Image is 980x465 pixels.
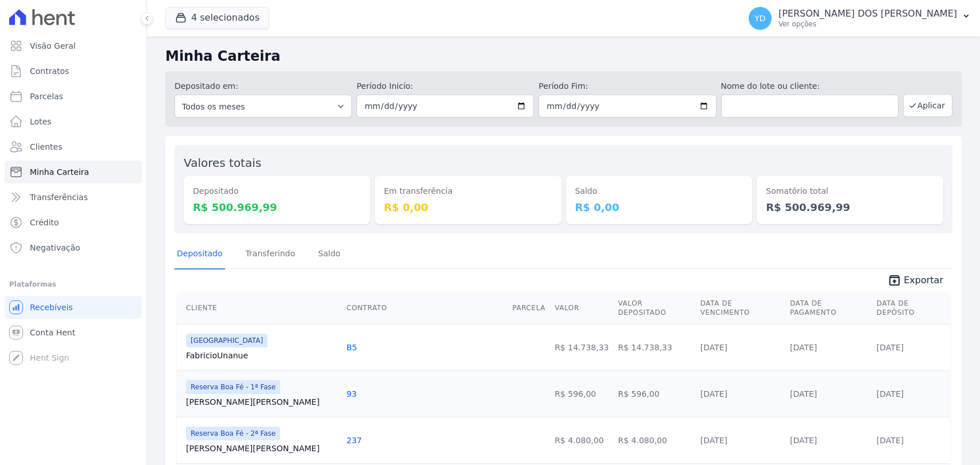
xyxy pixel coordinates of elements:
label: Período Inicío: [357,80,534,92]
a: Depositado [175,240,225,269]
a: [DATE] [877,436,904,445]
th: Parcela [508,292,550,325]
a: FabricioUnanue [186,350,337,361]
a: [PERSON_NAME][PERSON_NAME] [186,396,337,408]
label: Período Fim: [539,80,716,92]
div: Plataformas [9,278,137,291]
a: [DATE] [790,389,817,398]
dd: R$ 500.969,99 [193,200,361,215]
th: Contrato [342,292,508,325]
dt: Depositado [193,185,361,197]
dt: Saldo [575,185,743,197]
a: Clientes [5,135,142,158]
td: R$ 596,00 [613,370,695,417]
span: Parcelas [30,91,63,102]
span: YD [754,14,765,22]
th: Valor Depositado [613,292,695,325]
span: Visão Geral [30,40,76,52]
a: 93 [346,389,357,398]
dd: R$ 0,00 [384,200,552,215]
a: Parcelas [5,85,142,108]
span: Minha Carteira [30,166,89,178]
h2: Minha Carteira [165,46,962,67]
label: Depositado em: [175,81,238,91]
a: B5 [346,343,357,352]
button: Aplicar [903,94,952,117]
a: [DATE] [700,436,727,445]
dt: Somatório total [766,185,934,197]
label: Valores totais [184,156,261,170]
a: Lotes [5,110,142,133]
a: unarchive Exportar [878,273,952,290]
th: Data de Pagamento [785,292,872,325]
dd: R$ 0,00 [575,200,743,215]
td: R$ 596,00 [550,370,613,417]
td: R$ 14.738,33 [613,324,695,370]
a: [DATE] [700,343,727,352]
a: Recebíveis [5,296,142,319]
span: Transferências [30,192,88,203]
th: Valor [550,292,613,325]
a: [PERSON_NAME][PERSON_NAME] [186,443,337,454]
dd: R$ 500.969,99 [766,200,934,215]
td: R$ 4.080,00 [550,417,613,463]
td: R$ 4.080,00 [613,417,695,463]
dt: Em transferência [384,185,552,197]
p: Ver opções [778,19,957,29]
a: [DATE] [790,436,817,445]
a: [DATE] [877,343,904,352]
a: [DATE] [877,389,904,398]
a: Contratos [5,60,142,83]
span: Contratos [30,65,69,77]
i: unarchive [888,273,901,287]
td: R$ 14.738,33 [550,324,613,370]
a: Saldo [316,240,343,269]
a: Minha Carteira [5,161,142,183]
a: Transferindo [243,240,298,269]
a: Crédito [5,211,142,234]
a: Visão Geral [5,34,142,57]
span: Lotes [30,116,52,127]
a: Transferências [5,186,142,209]
a: [DATE] [700,389,727,398]
span: Reserva Boa Fé - 2ª Fase [186,427,280,440]
span: Negativação [30,242,80,253]
span: Clientes [30,141,62,153]
th: Cliente [177,292,342,325]
span: Exportar [904,273,943,287]
button: YD [PERSON_NAME] DOS [PERSON_NAME] Ver opções [739,2,980,34]
span: [GEOGRAPHIC_DATA] [186,334,268,347]
a: Conta Hent [5,321,142,344]
p: [PERSON_NAME] DOS [PERSON_NAME] [778,8,957,19]
label: Nome do lote ou cliente: [721,80,898,92]
th: Data de Depósito [872,292,950,325]
span: Recebíveis [30,302,73,313]
span: Crédito [30,217,59,228]
button: 4 selecionados [165,7,269,29]
a: Negativação [5,236,142,259]
a: [DATE] [790,343,817,352]
a: 237 [346,436,362,445]
span: Reserva Boa Fé - 1ª Fase [186,380,280,394]
th: Data de Vencimento [696,292,785,325]
span: Conta Hent [30,327,75,338]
